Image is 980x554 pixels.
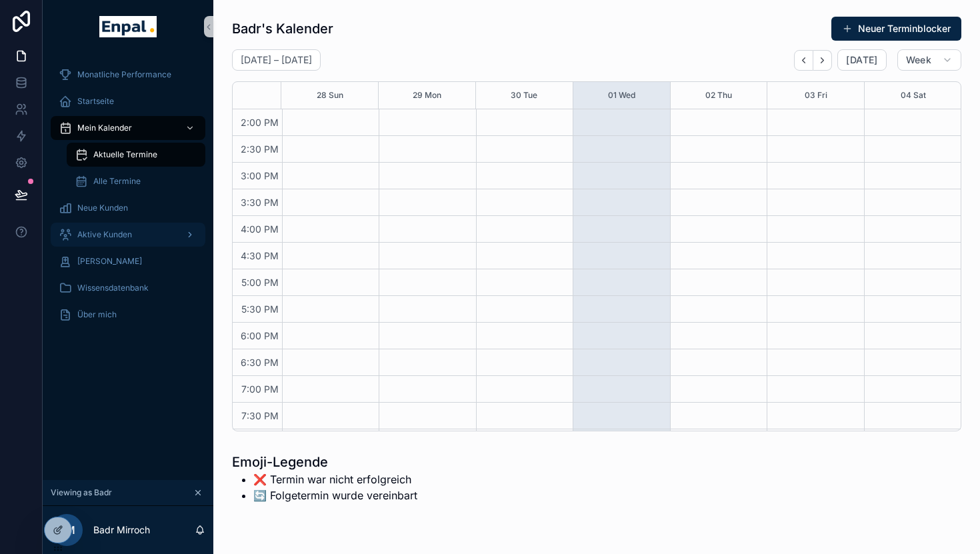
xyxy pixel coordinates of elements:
button: 30 Tue [511,82,537,109]
li: 🔄️ Folgetermin wurde vereinbart [253,487,417,503]
span: Aktuelle Termine [93,149,157,160]
span: Neue Kunden [77,203,128,213]
h2: [DATE] – [DATE] [241,53,312,67]
button: Week [897,49,961,71]
button: 28 Sun [317,82,343,109]
p: Badr Mirroch [93,523,150,537]
span: 5:00 PM [238,277,282,288]
span: Viewing as Badr [51,487,112,498]
a: [PERSON_NAME] [51,249,205,273]
span: 5:30 PM [238,303,282,315]
button: 29 Mon [413,82,441,109]
button: [DATE] [837,49,886,71]
a: Mein Kalender [51,116,205,140]
span: 6:00 PM [237,330,282,341]
span: [DATE] [846,54,877,66]
button: 02 Thu [705,82,732,109]
span: 3:00 PM [237,170,282,181]
button: 04 Sat [901,82,926,109]
button: Neuer Terminblocker [831,17,961,41]
a: Über mich [51,303,205,327]
a: Monatliche Performance [51,63,205,87]
span: 2:30 PM [237,143,282,155]
button: Back [794,50,813,71]
button: Next [813,50,832,71]
span: 7:30 PM [238,410,282,421]
span: Monatliche Performance [77,69,171,80]
button: 03 Fri [805,82,827,109]
span: [PERSON_NAME] [77,256,142,267]
span: Über mich [77,309,117,320]
span: Mein Kalender [77,123,132,133]
span: Week [906,54,931,66]
li: ❌ Termin war nicht erfolgreich [253,471,417,487]
span: 6:30 PM [237,357,282,368]
span: Alle Termine [93,176,141,187]
img: App logo [99,16,156,37]
h1: Emoji-Legende [232,453,417,471]
h1: Badr's Kalender [232,19,333,38]
a: Wissensdatenbank [51,276,205,300]
span: Aktive Kunden [77,229,132,240]
span: 4:00 PM [237,223,282,235]
span: 3:30 PM [237,197,282,208]
a: Neue Kunden [51,196,205,220]
span: 4:30 PM [237,250,282,261]
a: Alle Termine [67,169,205,193]
a: Aktuelle Termine [67,143,205,167]
div: scrollable content [43,53,213,344]
span: 7:00 PM [238,383,282,395]
a: Startseite [51,89,205,113]
a: Aktive Kunden [51,223,205,247]
span: Wissensdatenbank [77,283,149,293]
span: Startseite [77,96,114,107]
span: 2:00 PM [237,117,282,128]
button: 01 Wed [608,82,635,109]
